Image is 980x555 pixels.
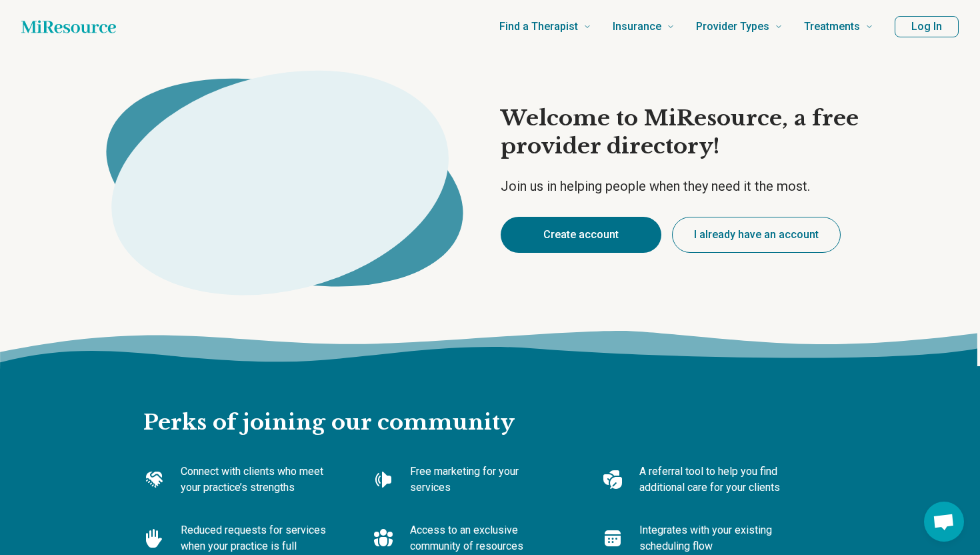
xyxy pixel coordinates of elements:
button: Log In [895,16,959,37]
p: Integrates with your existing scheduling flow [639,522,789,554]
p: Reduced requests for services when your practice is full [181,522,330,554]
a: Home page [21,13,116,40]
p: Free marketing for your services [410,464,559,496]
span: Treatments [804,17,860,36]
a: Open chat [924,502,964,542]
p: A referral tool to help you find additional care for your clients [639,464,789,496]
h1: Welcome to MiResource, a free provider directory! [501,105,895,160]
span: Insurance [613,17,661,36]
span: Find a Therapist [499,17,578,36]
span: Provider Types [696,17,769,36]
p: Access to an exclusive community of resources [410,522,559,554]
button: I already have an account [672,217,841,253]
p: Join us in helping people when they need it the most. [501,177,895,195]
p: Connect with clients who meet your practice’s strengths [181,464,330,496]
h2: Perks of joining our community [143,366,837,437]
button: Create account [501,217,661,253]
